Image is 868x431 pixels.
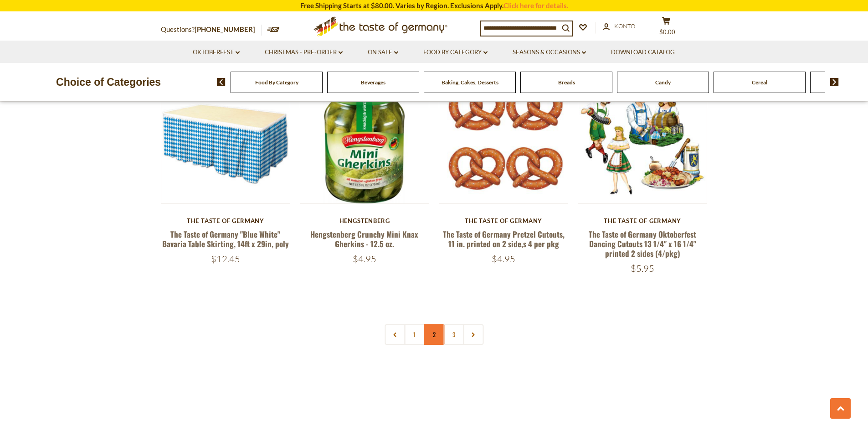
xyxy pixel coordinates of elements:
div: Hengstenberg [300,217,430,224]
span: $0.00 [659,28,675,36]
img: previous arrow [217,78,226,86]
a: Baking, Cakes, Desserts [442,79,498,86]
span: $12.45 [211,253,240,265]
a: The Taste of Germany Pretzel Cutouts, 11 in. printed on 2 side,s 4 per pkg [443,228,565,249]
img: next arrow [830,78,839,86]
a: Click here for details. [503,1,568,10]
img: The Taste of Germany Oktoberfest Dancing Cutouts 13 1/4" x 16 1/4" printed 2 sides (4/pkg) [578,75,707,207]
a: 3 [443,324,464,345]
button: $0.00 [653,16,680,39]
a: On Sale [368,47,398,57]
a: Christmas - PRE-ORDER [265,47,343,57]
a: Candy [655,79,671,86]
span: $4.95 [492,253,515,265]
a: 2 [424,324,444,345]
a: [PHONE_NUMBER] [195,25,255,33]
span: $4.95 [353,253,376,265]
img: Hengstenberg Crunchy Mini Knax Gherkins - 12.5 oz. [300,75,429,204]
a: Oktoberfest [193,47,240,57]
a: The Taste of Germany Oktoberfest Dancing Cutouts 13 1/4" x 16 1/4" printed 2 sides (4/pkg) [589,228,696,260]
a: Breads [558,79,575,86]
div: The Taste of Germany [439,217,569,224]
span: Konto [614,22,635,30]
a: Food By Category [423,47,488,57]
img: The Taste of Germany Pretzel Cutouts, 11 in. printed on 2 side,s 4 per pkg [439,75,568,204]
a: Hengstenberg Crunchy Mini Knax Gherkins - 12.5 oz. [310,228,418,249]
a: Cereal [752,79,767,86]
a: Konto [603,21,635,31]
p: Questions? [161,24,262,36]
span: $5.95 [631,263,654,274]
a: Download Catalog [611,47,675,57]
img: The Taste of Germany "Blue White" Bavaria Table Skirting, 14ft x 29in, poly [161,75,290,204]
a: Food By Category [255,79,298,86]
a: The Taste of Germany "Blue White" Bavaria Table Skirting, 14ft x 29in, poly [162,228,289,249]
div: The Taste of Germany [161,217,291,224]
a: 1 [404,324,425,345]
div: The Taste of Germany [578,217,708,224]
a: Beverages [361,79,385,86]
a: Seasons & Occasions [513,47,586,57]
